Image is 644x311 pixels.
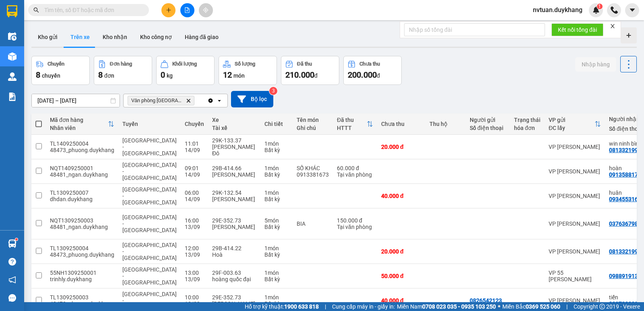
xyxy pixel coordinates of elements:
[284,303,319,310] strong: 1900 633 818
[297,125,329,131] div: Ghi chú
[185,217,204,224] div: 16:00
[264,245,289,251] div: 1 món
[264,171,289,178] div: Bất kỳ
[8,93,17,101] img: solution-icon
[264,189,289,196] div: 1 món
[381,273,421,279] div: 50.000 đ
[212,144,256,157] div: [PERSON_NAME] Đô
[337,165,373,171] div: 60.000 đ
[337,171,373,178] div: Tại văn phòng
[185,276,204,282] div: 13/09
[377,72,380,79] span: đ
[7,5,17,17] img: logo-vxr
[212,301,256,307] div: [PERSON_NAME]
[381,248,421,255] div: 20.000 đ
[297,220,329,227] div: BIA
[337,224,373,230] div: Tại văn phòng
[297,61,312,67] div: Đã thu
[33,7,39,13] span: search
[122,186,177,206] span: [GEOGRAPHIC_DATA] - [GEOGRAPHIC_DATA]
[325,302,326,311] span: |
[264,251,289,258] div: Bất kỳ
[297,117,329,123] div: Tên món
[178,27,225,47] button: Hàng đã giao
[32,94,120,107] input: Select a date range.
[269,87,277,95] sup: 3
[180,3,194,17] button: file-add
[285,70,314,80] span: 210.000
[332,302,395,311] span: Cung cấp máy in - giấy in:
[397,302,496,311] span: Miền Nam
[122,162,177,181] span: [GEOGRAPHIC_DATA] - [GEOGRAPHIC_DATA]
[212,217,256,224] div: 29E-352.73
[161,70,165,80] span: 0
[264,165,289,171] div: 1 món
[44,6,139,14] input: Tìm tên, số ĐT hoặc mã đơn
[50,196,114,202] div: dhdan.duykhang
[422,303,496,310] strong: 0708 023 035 - 0935 103 250
[212,137,256,144] div: 29K-133.37
[470,125,506,131] div: Số điện thoại
[96,27,134,47] button: Kho nhận
[212,245,256,251] div: 29B-414.22
[161,3,175,17] button: plus
[264,276,289,282] div: Bất kỳ
[50,294,114,301] div: TL1309250003
[526,5,589,15] span: nvtuan.duykhang
[545,113,605,135] th: Toggle SortBy
[8,276,16,284] span: notification
[50,270,114,276] div: 55NH1309250001
[50,165,114,171] div: NQT1409250001
[381,121,421,127] div: Chưa thu
[94,56,152,85] button: Đơn hàng8đơn
[212,165,256,171] div: 29B-414.66
[597,4,603,9] sup: 1
[64,27,96,47] button: Trên xe
[98,70,103,80] span: 8
[216,97,223,104] svg: open
[134,27,178,47] button: Kho công nợ
[314,72,318,79] span: đ
[185,121,204,127] div: Chuyến
[381,297,421,304] div: 40.000 đ
[381,193,421,199] div: 40.000 đ
[502,302,560,311] span: Miền Bắc
[110,61,132,67] div: Đơn hàng
[233,72,245,79] span: món
[514,125,541,131] div: hóa đơn
[50,171,114,178] div: 48481_ngan.duykhang
[122,137,177,157] span: [GEOGRAPHIC_DATA] - [GEOGRAPHIC_DATA]
[50,217,114,224] div: NQT1309250003
[212,189,256,196] div: 29K-132.54
[42,72,60,79] span: chuyến
[343,56,402,85] button: Chưa thu200.000đ
[36,70,40,80] span: 8
[245,302,319,311] span: Hỗ trợ kỹ thuật:
[381,144,421,150] div: 20.000 đ
[549,117,594,123] div: VP gửi
[212,171,256,178] div: [PERSON_NAME]
[122,266,177,286] span: [GEOGRAPHIC_DATA] - [GEOGRAPHIC_DATA]
[592,6,600,14] img: icon-new-feature
[8,294,16,302] span: message
[264,140,289,147] div: 1 món
[185,196,204,202] div: 14/09
[337,125,367,131] div: HTTT
[185,189,204,196] div: 06:00
[199,3,213,17] button: aim
[264,301,289,307] div: Bất kỳ
[185,224,204,230] div: 13/09
[470,117,506,123] div: Người gửi
[549,297,601,304] div: VP [PERSON_NAME]
[526,303,560,310] strong: 0369 525 060
[122,291,177,310] span: [GEOGRAPHIC_DATA] - [GEOGRAPHIC_DATA]
[549,168,601,175] div: VP [PERSON_NAME]
[549,220,601,227] div: VP [PERSON_NAME]
[212,224,256,230] div: [PERSON_NAME]
[8,32,17,41] img: warehouse-icon
[609,147,641,153] div: 0813321993
[609,171,641,178] div: 0913588176
[8,239,17,248] img: warehouse-icon
[609,273,641,279] div: 0988919132
[337,217,373,224] div: 150.000 đ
